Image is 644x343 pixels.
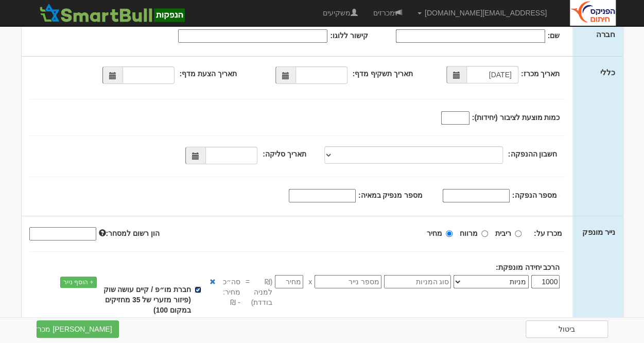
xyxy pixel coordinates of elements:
[508,149,558,159] label: חשבון ההנפקה:
[60,277,97,288] a: + הוסף נייר
[515,230,521,237] input: ריבית
[263,149,306,159] label: תאריך סליקה:
[460,229,478,237] strong: מרווח
[384,275,451,288] input: סוג המניות
[219,277,240,307] span: סה״כ מחיר: - ₪
[531,275,560,288] input: כמות
[481,230,488,237] input: מרווח
[246,277,250,287] span: =
[526,320,608,338] a: ביטול
[275,275,303,288] input: מחיר
[250,277,272,307] span: (₪ למניה בודדת)
[308,277,312,287] span: x
[353,68,413,79] label: תאריך תשקיף מדף:
[582,227,615,237] label: נייר מונפק
[512,190,558,200] label: מספר הנפקה:
[600,67,615,78] label: כללי
[496,263,560,271] strong: הרכב יחידה מונפקת:
[521,68,560,79] label: תאריך מכרז:
[427,229,442,237] strong: מחיר
[534,229,563,237] strong: מכרז על:
[330,30,368,41] label: קישור ללוגו:
[37,3,188,23] img: SmartBull Logo
[472,112,560,123] label: כמות מוצעת לציבור (יחידות):
[99,228,160,238] label: הון רשום למסחר:
[358,190,423,200] label: מספר מנפיק במאיה:
[37,320,119,338] button: [PERSON_NAME] מכרז
[548,30,560,41] label: שם:
[103,285,190,314] strong: חברת מו״פ / קיים עושה שוק (פיזור מזערי של 35 מחזיקים במקום 100)
[180,68,237,79] label: תאריך הצעת מדף:
[315,275,381,288] input: מספר נייר
[596,29,615,40] label: חברה
[446,230,452,237] input: מחיר
[495,229,511,237] strong: ריבית
[195,286,201,293] input: חברת מו״פ / קיים עושה שוק (פיזור מזערי של 35 מחזיקים במקום 100)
